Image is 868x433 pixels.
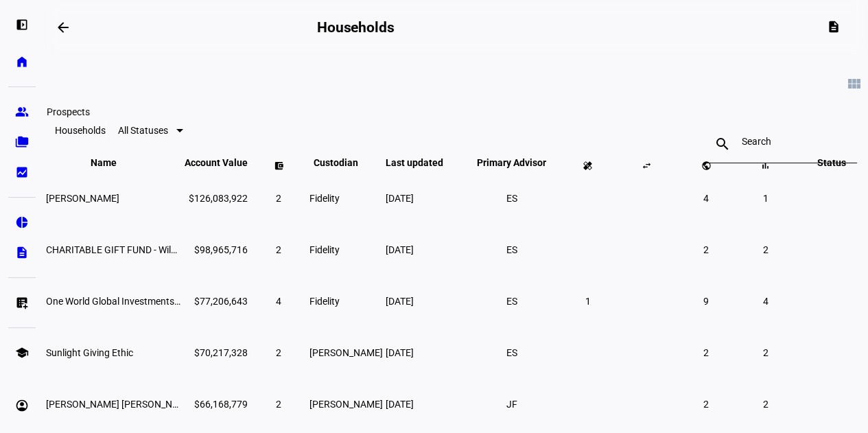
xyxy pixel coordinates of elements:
[8,98,36,126] a: group
[386,399,414,410] span: [DATE]
[386,157,464,168] span: Last updated
[184,379,248,429] td: $66,168,779
[55,19,71,36] mat-icon: arrow_backwards
[15,18,29,32] eth-mat-symbol: left_panel_open
[15,105,29,119] eth-mat-symbol: group
[317,19,395,36] h2: Households
[386,296,414,307] span: [DATE]
[309,399,383,410] span: [PERSON_NAME]
[703,399,709,410] span: 2
[703,193,709,204] span: 4
[8,48,36,75] a: home
[386,347,414,358] span: [DATE]
[8,209,36,236] a: pie_chart
[15,135,29,149] eth-mat-symbol: folder_copy
[46,399,195,410] span: Xin Liu Ttee Xin Liu
[276,296,281,307] span: 4
[46,347,133,358] span: Sunlight Giving Ethic
[46,296,189,307] span: One World Global Investments Llc
[276,347,281,358] span: 2
[309,193,340,204] span: Fidelity
[15,165,29,179] eth-mat-symbol: bid_landscape
[762,193,768,204] span: 1
[806,157,856,168] span: Status
[8,239,36,266] a: description
[184,276,248,326] td: $77,206,643
[276,399,281,410] span: 2
[500,340,524,365] li: ES
[184,224,248,274] td: $98,965,716
[762,347,768,358] span: 2
[309,347,383,358] span: [PERSON_NAME]
[46,193,119,204] span: Becky L Gochman
[118,125,168,136] span: All Statuses
[500,392,524,417] li: JF
[314,157,379,168] span: Custodian
[15,346,29,360] eth-mat-symbol: school
[500,289,524,314] li: ES
[15,399,29,412] eth-mat-symbol: account_circle
[185,157,248,168] span: Account Value
[762,296,768,307] span: 4
[703,347,709,358] span: 2
[762,399,768,410] span: 2
[386,244,414,255] span: [DATE]
[46,244,224,255] span: CHARITABLE GIFT FUND - Wildcard Giving
[276,244,281,255] span: 2
[762,244,768,255] span: 2
[91,157,137,168] span: Name
[467,157,556,168] span: Primary Advisor
[15,215,29,229] eth-mat-symbol: pie_chart
[8,128,36,156] a: folder_copy
[500,186,524,211] li: ES
[386,193,414,204] span: [DATE]
[703,296,709,307] span: 9
[184,173,248,223] td: $126,083,922
[8,159,36,186] a: bid_landscape
[184,327,248,377] td: $70,217,328
[585,296,590,307] span: 1
[309,244,340,255] span: Fidelity
[55,125,106,136] eth-data-table-title: Households
[703,244,709,255] span: 2
[15,296,29,309] eth-mat-symbol: list_alt_add
[15,55,29,69] eth-mat-symbol: home
[500,237,524,262] li: ES
[15,246,29,259] eth-mat-symbol: description
[41,104,95,120] div: Prospects
[742,136,821,147] input: Search
[846,75,863,92] mat-icon: view_module
[276,193,281,204] span: 2
[309,296,340,307] span: Fidelity
[827,20,841,34] mat-icon: description
[706,136,739,152] mat-icon: search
